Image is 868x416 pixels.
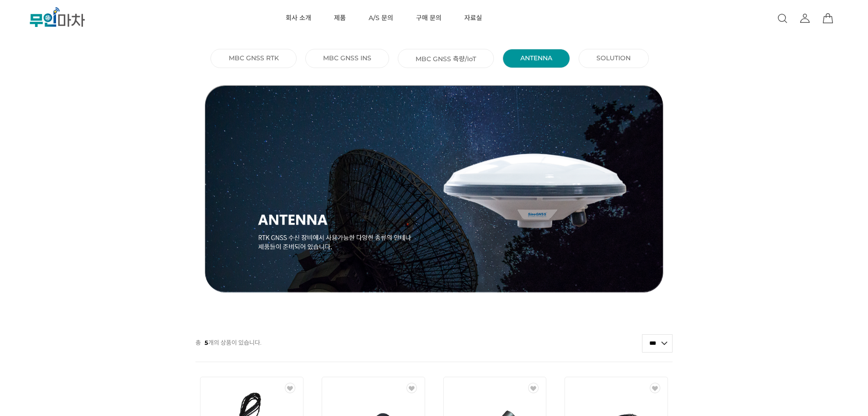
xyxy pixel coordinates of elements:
a: MBC GNSS 측량/IoT [416,54,476,63]
a: SOLUTION [596,54,631,62]
strong: 5 [205,339,208,346]
img: thumbnail_Antenna.png [195,85,673,293]
p: 총 개의 상품이 있습니다. [195,334,262,351]
a: MBC GNSS RTK [229,54,279,62]
a: MBC GNSS INS [323,54,371,62]
a: ANTENNA [520,54,552,62]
